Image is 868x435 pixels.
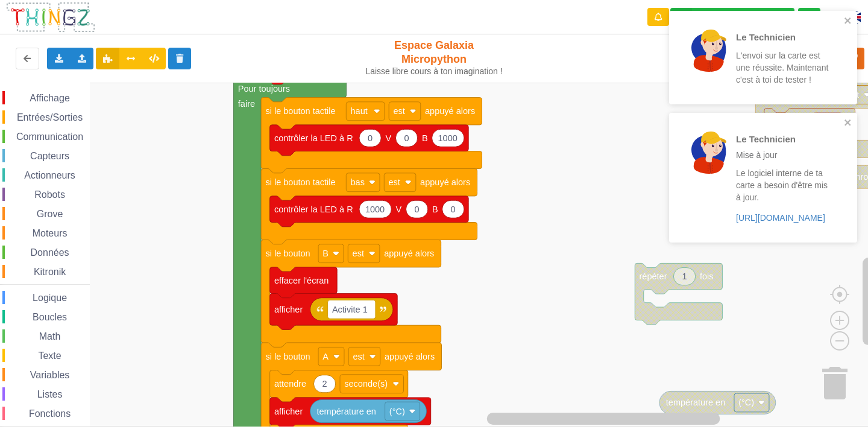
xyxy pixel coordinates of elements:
span: Actionneurs [22,170,77,180]
span: Math [37,331,63,341]
text: B [422,133,428,143]
span: Boucles [31,312,69,322]
span: Fonctions [27,408,72,419]
span: Moteurs [31,228,69,238]
text: si le bouton tactile [265,177,335,187]
text: 0 [368,133,373,143]
text: seconde(s) [344,379,388,389]
button: close [844,118,852,129]
text: attendre [274,379,306,389]
text: si le bouton [265,249,310,258]
text: A [322,352,329,361]
p: Mise à jour [736,149,830,161]
div: Ta base fonctionne bien ! [670,8,794,27]
span: Données [29,247,71,258]
span: Grove [35,209,65,219]
span: Entrées/Sorties [15,112,84,122]
span: Affichage [28,93,71,103]
img: thingz_logo.png [5,1,96,33]
text: haut [351,106,368,116]
text: 1000 [365,205,385,214]
text: V [385,133,391,143]
text: bas [351,177,365,187]
p: L'envoi sur la carte est une réussite. Maintenant c'est à toi de tester ! [736,49,830,86]
text: répéter [639,271,667,281]
div: Laisse libre cours à ton imagination ! [360,66,508,77]
span: Communication [14,132,85,142]
text: 1000 [438,133,458,143]
text: appuyé alors [425,106,475,116]
text: si le bouton tactile [265,106,335,116]
p: Le logiciel interne de ta carte a besoin d'être mis à jour. [736,167,830,203]
text: Pour toujours [238,84,290,94]
text: appuyé alors [384,249,434,258]
button: close [844,16,852,27]
text: est [389,177,400,187]
text: (°C) [738,398,754,407]
text: V [396,205,402,214]
text: (°C) [389,407,405,416]
text: 1 [682,271,687,281]
text: contrôler la LED à R [274,133,353,143]
text: 0 [404,133,409,143]
p: Le Technicien [736,31,830,43]
div: Espace Galaxia Micropython [360,39,508,77]
text: est [353,352,364,361]
text: Activite 1 [332,305,368,314]
text: est [393,106,404,116]
span: Kitronik [32,267,68,277]
p: Le Technicien [736,133,830,145]
text: afficher [274,305,303,314]
span: Variables [28,370,72,380]
text: fois [700,271,714,281]
text: appuyé alors [420,177,470,187]
span: Texte [36,351,63,361]
text: 2 [322,379,327,389]
span: Capteurs [28,151,71,161]
text: est [353,249,364,258]
text: faire [238,99,255,109]
text: 0 [414,205,419,214]
text: température en [316,407,376,416]
text: si le bouton [265,352,310,361]
text: appuyé alors [385,352,435,361]
text: effacer l'écran [274,276,329,285]
span: Listes [36,389,64,399]
a: [URL][DOMAIN_NAME] [736,213,825,223]
text: température en [666,398,725,407]
text: 0 [451,205,456,214]
text: contrôler la LED à R [274,205,353,214]
span: Logique [31,293,69,303]
text: B [432,205,438,214]
span: Robots [33,189,67,200]
text: afficher [274,407,303,416]
text: B [322,249,329,258]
